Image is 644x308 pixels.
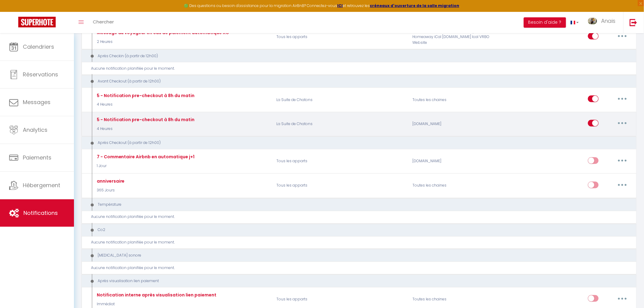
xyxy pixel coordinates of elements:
[91,265,631,271] div: Aucune notification planifiée pour le moment.
[408,115,499,133] div: [DOMAIN_NAME]
[272,153,408,170] p: Tous les apparts
[588,18,597,25] img: ...
[87,202,620,208] div: Température
[87,278,620,284] div: Après visualisation lien paiement
[95,102,195,108] p: 4 Heures
[408,153,499,170] div: [DOMAIN_NAME]
[23,71,58,78] span: Réservations
[95,126,195,132] p: 4 Heures
[91,66,631,72] div: Aucune notification planifiée pour le moment.
[95,188,125,194] p: 365 Jours
[524,17,566,28] button: Besoin d'aide ?
[408,177,499,195] div: Toutes les chaines
[408,28,499,46] div: Direct [DOMAIN_NAME] Homeaway Homeaway iCal [DOMAIN_NAME] Ical VRBO Website
[23,98,51,106] span: Messages
[18,17,56,27] img: Super Booking
[272,177,408,195] p: Tous les apparts
[88,12,118,33] a: Chercher
[95,39,229,45] p: 2 Heures
[23,126,47,134] span: Analytics
[95,292,217,299] div: Notification interne après visualisation lien paiement
[95,178,125,185] div: anniversaire
[630,19,637,26] img: logout
[87,140,620,146] div: Après Checkout (à partir de 12h00)
[370,3,460,8] a: créneaux d'ouverture de la salle migration
[93,19,114,25] span: Chercher
[583,12,623,33] a: ... Anais
[23,209,58,217] span: Notifications
[23,181,60,189] span: Hébergement
[87,253,620,259] div: [MEDICAL_DATA] sonore
[5,2,23,21] button: Ouvrir le widget de chat LiveChat
[338,3,343,8] a: ICI
[272,91,408,109] p: La Suite de Chatons
[95,302,217,307] p: Immédiat
[87,227,620,233] div: Co2
[87,53,620,59] div: Après Checkin (à partir de 12h00)
[23,43,54,51] span: Calendriers
[95,154,195,160] div: 7 - Commentaire Airbnb en automatique j+1
[272,115,408,133] p: La Suite de Chatons
[95,163,195,169] p: 1 Jour
[95,117,195,123] div: 5 - Notification pre-checkout à 8h du matin
[95,92,195,99] div: 5 - Notification pre-checkout à 8h du matin
[272,28,408,46] p: Tous les apparts
[91,214,631,220] div: Aucune notification planifiée pour le moment.
[23,154,51,161] span: Paiements
[87,79,620,84] div: Avant Checkout (à partir de 12h00)
[91,240,631,246] div: Aucune notification planifiée pour le moment.
[408,91,499,109] div: Toutes les chaines
[601,17,616,25] span: Anais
